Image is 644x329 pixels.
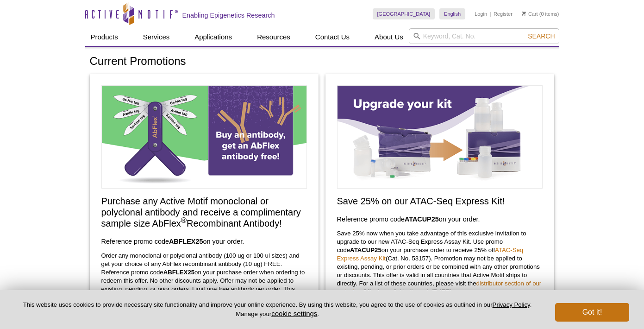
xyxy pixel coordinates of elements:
[101,252,307,318] p: Order any monoclonal or polyclonal antibody (100 ug or 100 ul sizes) and get your choice of any A...
[439,8,465,19] a: English
[310,28,355,46] a: Contact Us
[169,238,203,245] strong: ABFLEX25
[490,8,491,19] li: |
[522,8,559,19] li: (0 items)
[493,301,530,308] a: Privacy Policy
[522,11,526,16] img: Your Cart
[138,28,175,46] a: Services
[182,11,275,19] h2: Enabling Epigenetics Research
[528,32,555,40] span: Search
[405,215,439,223] strong: ATACUP25
[494,11,513,17] a: Register
[181,216,187,225] sup: ®
[337,214,543,225] h3: Reference promo code on your order.
[90,55,555,69] h1: Current Promotions
[189,28,238,46] a: Applications
[555,303,629,322] button: Got it!
[337,229,543,296] p: Save 25% now when you take advantage of this exclusive invitation to upgrade to our new ATAC-Seq ...
[373,8,435,19] a: [GEOGRAPHIC_DATA]
[337,85,543,189] img: Save on ATAC-Seq Express Assay Kit
[163,269,194,276] strong: ABFLEX25
[251,28,296,46] a: Resources
[409,28,559,44] input: Keyword, Cat. No.
[350,247,381,253] strong: ATACUP25
[369,28,409,46] a: About Us
[271,310,317,317] button: cookie settings
[522,11,538,17] a: Cart
[101,236,307,247] h3: Reference promo code on your order.
[15,301,540,318] p: This website uses cookies to provide necessary site functionality and improve your online experie...
[475,11,487,17] a: Login
[101,85,307,189] img: Free Sample Size AbFlex Antibody
[101,196,307,229] h2: Purchase any Active Motif monoclonal or polyclonal antibody and receive a complimentary sample si...
[525,32,557,40] button: Search
[337,196,543,207] h2: Save 25% on our ATAC-Seq Express Kit!
[85,28,124,46] a: Products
